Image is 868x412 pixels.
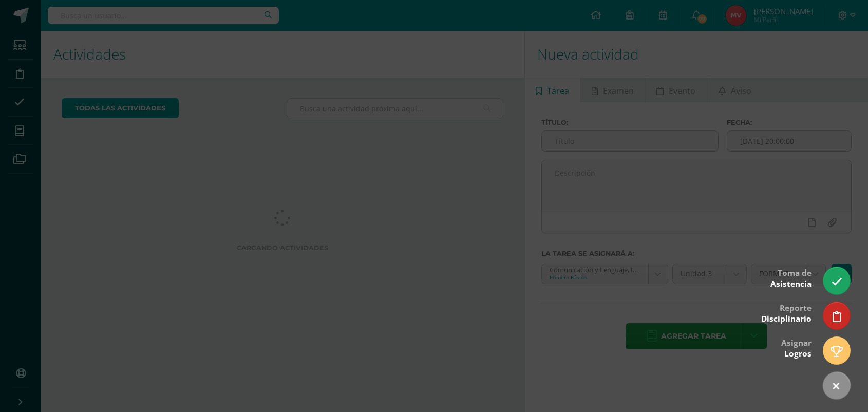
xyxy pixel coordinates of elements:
[761,313,812,324] span: Disciplinario
[781,331,812,364] div: Asignar
[761,296,812,329] div: Reporte
[784,348,812,359] span: Logros
[770,261,812,294] div: Toma de
[770,278,812,289] span: Asistencia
